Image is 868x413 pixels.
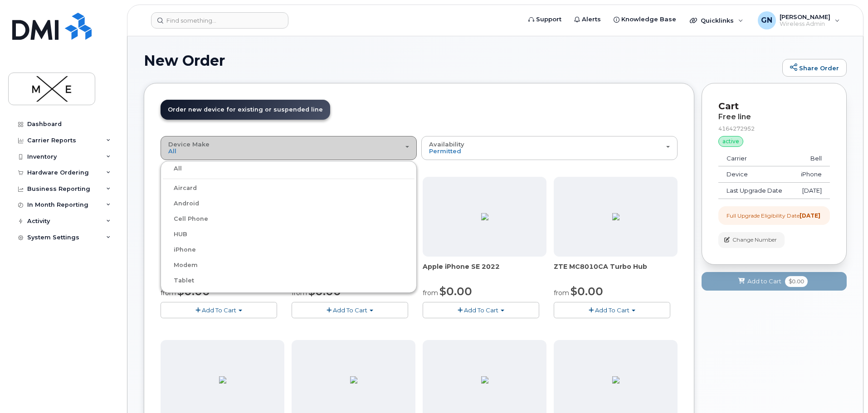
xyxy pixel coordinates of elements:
span: $0.00 [308,285,341,298]
button: Add To Cart [423,302,539,318]
h1: New Order [144,53,778,68]
div: 4164272952 [718,125,830,132]
img: AF4DA5FD-11A1-4BAF-ABE4-653D70F8894A.png [481,213,488,220]
span: Add To Cart [595,306,629,314]
span: $0.00 [571,285,603,298]
div: active [718,136,743,147]
span: Add To Cart [464,306,498,314]
div: Apple iPhone SE 2022 [423,262,546,280]
label: iPhone [163,244,196,255]
span: $0.00 [439,285,472,298]
span: Add to Cart [747,277,781,286]
label: All [163,163,182,174]
strong: [DATE] [800,212,820,219]
button: Add To Cart [292,302,408,318]
img: 6AC97E88-CDBA-4165-83DF-1DBCAEE2B445.png [481,376,488,384]
label: Modem [163,260,198,271]
span: Change Number [732,236,777,244]
td: [DATE] [792,183,830,199]
p: Cart [718,100,830,113]
button: Add To Cart [554,302,670,318]
img: BD3789A7-1E6F-4943-8DCF-22AEC3B73130.png [219,376,226,384]
button: Add to Cart $0.00 [702,272,847,291]
span: All [168,147,176,155]
small: from [423,289,438,297]
span: $0.00 [785,276,808,287]
span: Add To Cart [202,306,236,314]
td: Bell [792,151,830,167]
a: Share Order [782,59,847,77]
label: Tablet [163,275,194,286]
div: Free line [718,113,830,121]
td: Carrier [718,151,792,167]
td: Device [718,166,792,183]
span: $0.00 [177,285,210,298]
small: from [292,289,307,297]
label: HUB [163,229,187,240]
button: Add To Cart [161,302,277,318]
small: from [554,289,569,297]
button: Availability Permitted [421,136,678,160]
img: 054711B0-41DD-4C63-8051-5507667CDA9F.png [612,213,619,220]
td: iPhone [792,166,830,183]
button: Change Number [718,232,785,248]
label: Cell Phone [163,214,208,224]
label: Android [163,198,199,209]
span: Add To Cart [333,306,367,314]
span: Permitted [429,147,461,155]
img: 4C83C89D-BBE3-429F-BE42-7EB4BE988128.png [612,376,619,384]
span: Device Make [168,141,210,148]
span: Order new device for existing or suspended line [168,106,323,113]
span: Availability [429,141,464,148]
img: F7D69C77-BD03-4145-999A-C4B8B3697F7B.png [350,376,357,384]
div: ZTE MC8010CA Turbo Hub [554,262,678,280]
small: from [161,289,176,297]
td: Last Upgrade Date [718,183,792,199]
button: Device Make All [161,136,417,160]
div: Full Upgrade Eligibility Date [727,212,820,219]
label: Aircard [163,183,197,194]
